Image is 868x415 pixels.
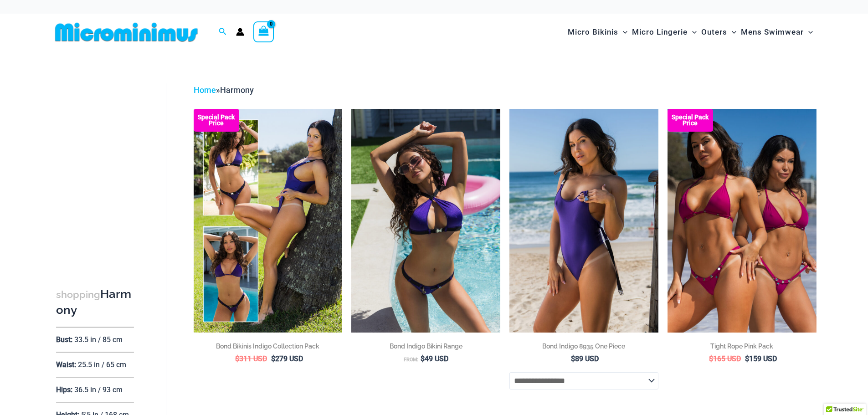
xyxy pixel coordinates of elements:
[194,114,239,126] b: Special Pack Price
[421,354,448,363] bdi: 49 USD
[668,342,817,351] h2: Tight Rope Pink Pack
[571,354,599,363] bdi: 89 USD
[509,109,658,332] a: Bond Indigo 8935 One Piece 09Bond Indigo 8935 One Piece 10Bond Indigo 8935 One Piece 10
[51,22,201,42] img: MM SHOP LOGO FLAT
[509,342,658,354] a: Bond Indigo 8935 One Piece
[194,109,343,332] a: Bond Inidgo Collection Pack (10) Bond Indigo Bikini Collection Pack Back (6)Bond Indigo Bikini Co...
[351,109,500,332] img: Bond Indigo 393 Top 285 Cheeky Bikini 10
[709,354,741,363] bdi: 165 USD
[509,109,658,332] img: Bond Indigo 8935 One Piece 09
[745,354,749,363] span: $
[630,18,699,46] a: Micro LingerieMenu ToggleMenu Toggle
[253,21,274,42] a: View Shopping Cart, empty
[668,109,817,332] img: Collection Pack F
[739,18,815,46] a: Mens SwimwearMenu ToggleMenu Toggle
[618,20,627,44] span: Menu Toggle
[804,20,813,44] span: Menu Toggle
[220,85,254,95] span: Harmony
[571,354,575,363] span: $
[509,342,658,351] h2: Bond Indigo 8935 One Piece
[668,114,713,126] b: Special Pack Price
[632,20,688,44] span: Micro Lingerie
[194,85,216,95] a: Home
[56,360,76,369] p: Waist:
[404,357,418,363] span: From:
[699,18,739,46] a: OutersMenu ToggleMenu Toggle
[56,287,134,318] h3: Harmony
[709,354,713,363] span: $
[568,20,618,44] span: Micro Bikinis
[56,385,72,394] p: Hips:
[235,354,267,363] bdi: 311 USD
[235,354,239,363] span: $
[78,360,126,369] p: 25.5 in / 65 cm
[701,20,727,44] span: Outers
[668,342,817,354] a: Tight Rope Pink Pack
[741,20,804,44] span: Mens Swimwear
[56,289,100,300] span: shopping
[745,354,777,363] bdi: 159 USD
[564,17,817,47] nav: Site Navigation
[74,335,123,344] p: 33.5 in / 85 cm
[74,385,123,394] p: 36.5 in / 93 cm
[271,354,275,363] span: $
[194,342,343,354] a: Bond Bikinis Indigo Collection Pack
[194,109,343,332] img: Bond Inidgo Collection Pack (10)
[727,20,736,44] span: Menu Toggle
[194,85,254,95] span: »
[565,18,630,46] a: Micro BikinisMenu ToggleMenu Toggle
[421,354,425,363] span: $
[351,342,500,351] h2: Bond Indigo Bikini Range
[271,354,303,363] bdi: 279 USD
[219,26,227,38] a: Search icon link
[194,342,343,351] h2: Bond Bikinis Indigo Collection Pack
[351,342,500,354] a: Bond Indigo Bikini Range
[56,76,138,258] iframe: TrustedSite Certified
[236,28,244,36] a: Account icon link
[688,20,697,44] span: Menu Toggle
[668,109,817,332] a: Collection Pack F Collection Pack B (3)Collection Pack B (3)
[351,109,500,332] a: Bond Indigo 393 Top 285 Cheeky Bikini 10Bond Indigo 393 Top 285 Cheeky Bikini 04Bond Indigo 393 T...
[56,335,72,344] p: Bust:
